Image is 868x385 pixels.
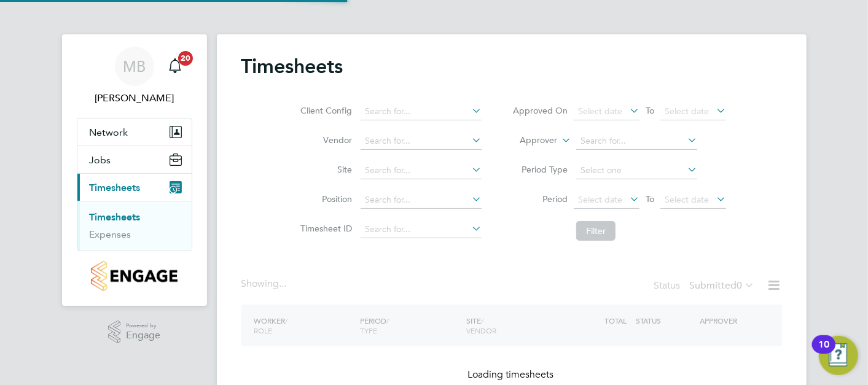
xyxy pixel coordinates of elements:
[90,154,111,166] span: Jobs
[576,221,616,241] button: Filter
[361,103,482,120] input: Search for...
[126,330,160,341] span: Engage
[297,193,352,204] label: Position
[361,192,482,209] input: Search for...
[77,174,192,201] button: Timesheets
[512,164,568,175] label: Period Type
[512,193,568,204] label: Period
[665,106,709,117] span: Select date
[90,211,141,223] a: Timesheets
[297,134,352,146] label: Vendor
[818,344,829,360] div: 10
[502,134,557,147] label: Approver
[576,162,697,179] input: Select one
[297,223,352,234] label: Timesheet ID
[654,278,757,295] div: Status
[90,228,131,240] a: Expenses
[578,194,622,205] span: Select date
[163,47,187,86] a: 20
[280,278,287,290] span: ...
[578,106,622,117] span: Select date
[91,261,178,291] img: countryside-properties-logo-retina.png
[512,105,568,116] label: Approved On
[77,201,192,251] div: Timesheets
[297,105,352,116] label: Client Config
[361,133,482,150] input: Search for...
[642,191,658,207] span: To
[90,126,128,138] span: Network
[90,182,141,193] span: Timesheets
[665,194,709,205] span: Select date
[297,164,352,175] label: Site
[737,279,743,292] span: 0
[361,221,482,238] input: Search for...
[178,51,193,66] span: 20
[361,162,482,179] input: Search for...
[690,279,755,292] label: Submitted
[241,278,289,290] div: Showing
[241,54,343,79] h2: Timesheets
[123,58,146,74] span: MB
[108,321,160,344] a: Powered byEngage
[77,119,192,146] button: Network
[576,133,697,150] input: Search for...
[126,321,160,331] span: Powered by
[77,91,192,106] span: Michael Black
[77,146,192,173] button: Jobs
[819,336,858,375] button: Open Resource Center, 10 new notifications
[642,103,658,119] span: To
[77,47,192,106] a: MB[PERSON_NAME]
[62,34,207,306] nav: Main navigation
[77,261,192,291] a: Go to home page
